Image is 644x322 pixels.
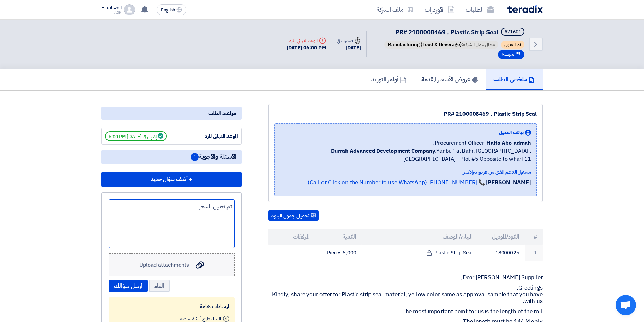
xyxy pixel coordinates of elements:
[337,37,361,44] div: صدرت في
[280,147,531,163] span: Yanbu` al Bahr, [GEOGRAPHIC_DATA] ,[GEOGRAPHIC_DATA] - Plot #5 Opposite to wharf 11
[149,280,170,292] button: الغاء
[388,41,462,48] span: Manufacturing (Food & Beverage)
[107,5,121,11] div: الحساب
[486,139,531,147] span: Haifa Abo-admah
[287,44,326,52] div: [DATE] 06:00 PM
[478,245,525,261] td: 18000025
[268,210,319,221] button: تحميل جدول البنود
[485,178,531,187] strong: [PERSON_NAME]
[101,10,121,14] div: Adel
[362,229,478,245] th: البيان/الوصف
[124,4,135,15] img: profile_test.png
[364,69,414,90] a: أوامر التوريد
[504,30,521,34] div: #71601
[421,75,478,83] h5: عروض الأسعار المقدمة
[384,41,498,49] span: مجال عمل الشركة:
[460,2,499,18] a: الطلبات
[157,4,186,15] button: English
[191,153,236,161] span: الأسئلة والأجوبة
[268,274,543,281] p: Dear [PERSON_NAME] Supplier,
[525,229,543,245] th: #
[274,110,537,118] div: PR# 2100008469 , Plastic Strip Seal
[478,229,525,245] th: الكود/الموديل
[525,245,543,261] td: 1
[501,41,524,49] span: تم القبول
[315,229,362,245] th: الكمية
[268,229,315,245] th: المرفقات
[101,107,242,120] div: مواعيد الطلب
[331,147,436,155] b: Durrah Advanced Development Company,
[315,245,362,261] td: 5,000 Pieces
[191,153,199,161] span: 1
[105,131,167,141] span: إنتهي في [DATE] 6:00 PM
[101,172,242,187] button: + أضف سؤال جديد
[486,69,543,90] a: ملخص الطلب
[414,69,486,90] a: عروض الأسعار المقدمة
[499,129,524,136] span: بيانات العميل
[280,169,531,176] div: مسئول الدعم الفني من فريق تيرادكس
[268,308,543,315] p: The most important point for us is the length of the roll.
[493,75,535,83] h5: ملخص الطلب
[287,37,326,44] div: الموعد النهائي للرد
[180,315,221,322] span: الرجاء طرح أسئلة مباشرة
[268,284,543,305] p: Greetings, Kindly, share your offer for Plastic strip seal material, yellow color same as approva...
[419,2,460,18] a: الأوردرات
[109,280,148,292] button: أرسل سؤالك
[383,28,526,37] h5: PR# 2100008469 , Plastic Strip Seal
[308,178,485,187] a: 📞 [PHONE_NUMBER] (Call or Click on the Number to use WhatsApp)
[362,245,478,261] td: Plastic Strip Seal
[109,199,235,248] div: اكتب سؤالك هنا
[616,295,636,315] div: Open chat
[371,2,419,18] a: ملف الشركة
[114,303,229,311] div: ارشادات هامة
[432,139,484,147] span: Procurement Officer ,
[161,8,175,13] span: English
[337,44,361,52] div: [DATE]
[187,132,238,140] div: الموعد النهائي للرد
[507,5,543,13] img: Teradix logo
[395,28,498,37] span: PR# 2100008469 , Plastic Strip Seal
[501,52,514,58] span: متوسط
[371,75,406,83] h5: أوامر التوريد
[139,261,189,269] span: Upload attachments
